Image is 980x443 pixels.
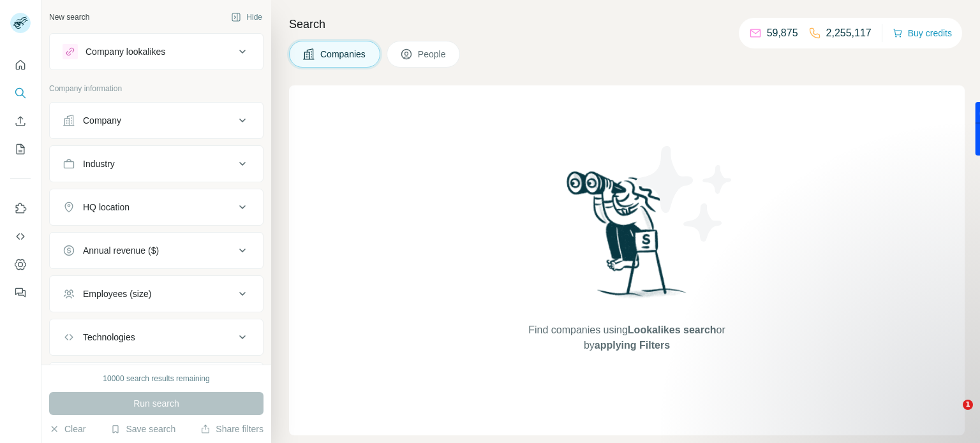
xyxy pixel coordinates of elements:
[595,340,670,351] span: applying Filters
[10,253,31,276] button: Dashboard
[418,48,447,61] span: People
[50,322,263,352] button: Technologies
[83,157,115,170] div: Industry
[10,281,31,304] button: Feedback
[767,25,798,41] p: 59,875
[49,83,264,94] p: Company information
[83,331,135,344] div: Technologies
[103,373,209,384] div: 10000 search results remaining
[10,54,31,76] button: Quick start
[50,149,263,179] button: Industry
[49,11,89,23] div: New search
[561,168,694,310] img: Surfe Illustration - Woman searching with binoculars
[963,400,973,410] span: 1
[289,15,965,33] h4: Search
[83,201,130,214] div: HQ location
[10,138,31,161] button: My lists
[524,323,729,353] span: Find companies using or by
[49,423,85,435] button: Clear
[50,192,263,222] button: HQ location
[200,423,264,435] button: Share filters
[937,400,967,430] iframe: Intercom live chat
[83,287,151,300] div: Employees (size)
[83,244,159,257] div: Annual revenue ($)
[222,8,271,27] button: Hide
[50,36,263,67] button: Company lookalikes
[628,324,716,335] span: Lookalikes search
[893,24,952,42] button: Buy credits
[50,105,263,136] button: Company
[320,48,367,61] span: Companies
[110,423,175,435] button: Save search
[83,114,121,127] div: Company
[10,82,31,105] button: Search
[50,235,263,266] button: Annual revenue ($)
[50,279,263,309] button: Employees (size)
[10,225,31,248] button: Use Surfe API
[826,25,872,41] p: 2,255,117
[10,110,31,133] button: Enrich CSV
[85,45,165,58] div: Company lookalikes
[10,197,31,220] button: Use Surfe on LinkedIn
[627,136,742,251] img: Surfe Illustration - Stars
